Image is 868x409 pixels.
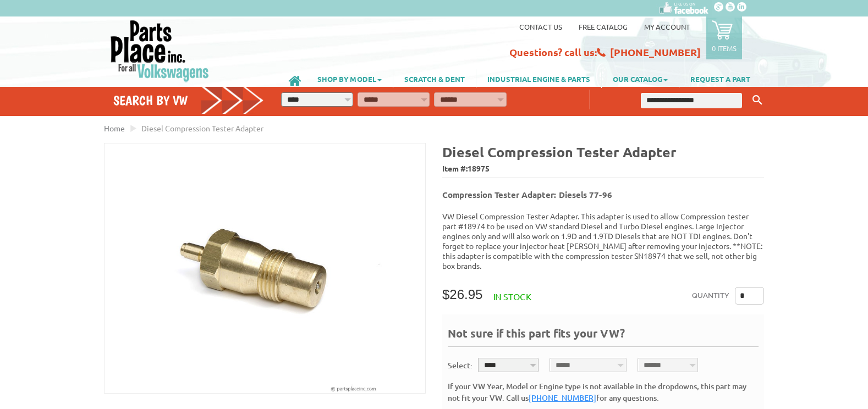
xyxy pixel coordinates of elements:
[393,69,476,88] a: SCRATCH & DENT
[468,163,490,173] span: 18975
[519,22,562,31] a: Contact us
[706,16,742,59] a: 0 items
[104,123,125,133] a: Home
[493,291,531,302] span: In stock
[105,143,425,393] img: Diesel Compression Tester Adapter
[442,143,677,161] b: Diesel Compression Tester Adapter
[476,69,601,88] a: INDUSTRIAL ENGINE & PARTS
[442,189,612,200] b: Compression Tester Adapter: Diesels 77-96
[712,43,737,53] p: 0 items
[442,211,764,270] p: VW Diesel Compression Tester Adapter. This adapter is used to allow Compression tester part #1897...
[442,161,764,177] span: Item #:
[448,325,759,347] div: Not sure if this part fits your VW?
[109,19,210,82] img: Parts Place Inc!
[644,22,690,31] a: My Account
[448,380,759,404] div: If your VW Year, Model or Engine type is not available in the dropdowns, this part may not fit yo...
[529,393,596,403] a: [PHONE_NUMBER]
[141,123,263,133] span: Diesel Compression Tester Adapter
[602,69,679,88] a: OUR CATALOG
[113,92,264,108] h4: Search by VW
[749,91,766,109] button: Keyword Search
[442,287,482,302] span: $26.95
[692,287,729,305] label: Quantity
[579,22,628,31] a: Free Catalog
[306,69,393,88] a: SHOP BY MODEL
[448,360,473,371] div: Select:
[679,69,761,88] a: REQUEST A PART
